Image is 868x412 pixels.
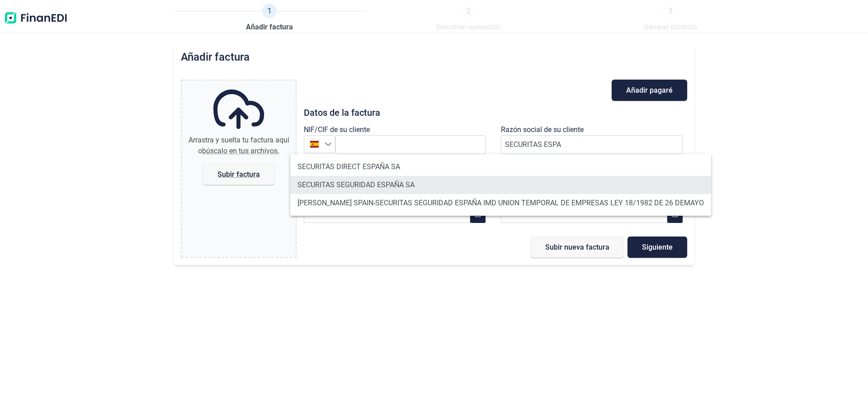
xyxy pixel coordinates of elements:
[246,22,293,33] span: Añadir factura
[304,108,687,117] h3: Datos de la factura
[290,194,711,212] li: [PERSON_NAME] SPAIN-SECURITAS SEGURIDAD ESPAÑA IMD UNION TEMPORAL DE EMPRESAS LEY 18/1982 DE 26 D...
[612,80,687,101] button: Añadir pagaré
[325,136,335,153] div: Seleccione un país
[501,124,584,135] label: Razón social de su cliente
[531,237,624,258] button: Subir nueva factura
[626,87,673,94] span: Añadir pagaré
[246,4,293,33] a: 1Añadir factura
[290,158,711,176] li: SECURITAS DIRECT ESPAÑA SA
[642,244,673,251] span: Siguiente
[310,140,319,148] img: ES
[202,147,279,155] span: búscalo en tus archivos.
[290,176,711,194] li: SECURITAS SEGURIDAD ESPAÑA SA
[545,244,609,251] span: Subir nueva factura
[304,124,370,135] label: NIF/CIF de su cliente
[181,51,250,63] h2: Añadir factura
[4,4,68,33] img: Logo de aplicación
[217,171,260,178] span: Subir factura
[627,237,687,258] button: Siguiente
[262,4,277,18] span: 1
[185,135,292,156] div: Arrastra y suelta tu factura aquí o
